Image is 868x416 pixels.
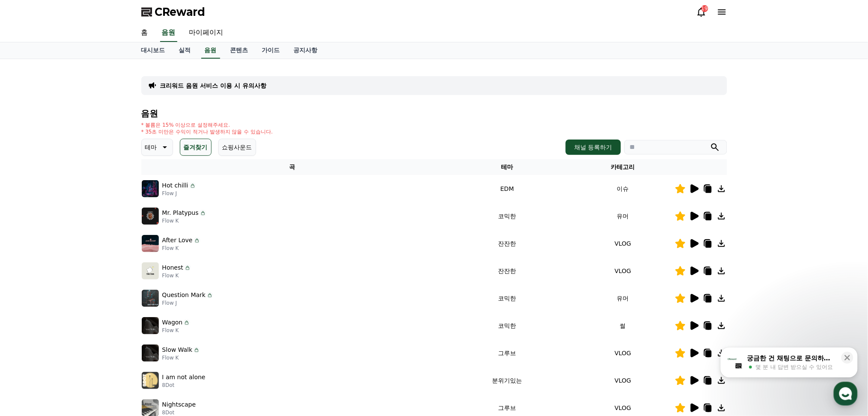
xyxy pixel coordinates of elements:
p: Mr. Platypus [162,208,199,217]
p: Honest [162,263,183,272]
p: Flow K [162,272,191,279]
img: music [142,372,159,389]
th: 곡 [141,159,443,175]
p: I am not alone [162,373,206,382]
button: 테마 [141,139,173,156]
p: Flow K [162,217,206,224]
p: * 볼륨은 15% 이상으로 설정해주세요. [141,122,273,128]
td: 코믹한 [443,202,571,230]
a: 설정 [110,271,164,293]
p: 8Dot [162,382,206,389]
th: 테마 [443,159,571,175]
span: 홈 [27,284,32,291]
img: music [142,180,159,197]
p: Flow J [162,300,214,306]
img: music [142,235,159,252]
img: music [142,317,159,334]
p: Flow K [162,245,200,252]
p: Flow J [162,190,196,197]
td: VLOG [571,339,674,367]
td: 유머 [571,285,674,312]
td: VLOG [571,257,674,285]
td: 이슈 [571,175,674,202]
p: * 35초 미만은 수익이 적거나 발생하지 않을 수 있습니다. [141,128,273,135]
a: 홈 [134,24,155,42]
img: music [142,290,159,307]
p: Flow K [162,327,191,334]
a: 마이페이지 [182,24,230,42]
a: 콘텐츠 [224,42,255,59]
span: 대화 [78,285,89,291]
a: 음원 [160,24,177,42]
td: VLOG [571,367,674,394]
td: 코믹한 [443,285,571,312]
a: 대시보드 [134,42,172,59]
p: Hot chilli [162,181,188,190]
td: VLOG [571,230,674,257]
a: 실적 [172,42,198,59]
img: music [142,208,159,225]
button: 쇼핑사운드 [218,139,256,156]
p: 테마 [145,141,157,153]
span: CReward [155,5,206,19]
p: After Love [162,236,193,245]
p: Wagon [162,318,183,327]
td: 잔잔한 [443,230,571,257]
a: 가이드 [255,42,287,59]
button: 즐겨찾기 [180,139,212,156]
td: 그루브 [443,339,571,367]
a: 크리워드 음원 서비스 이용 시 유의사항 [160,81,266,90]
h4: 음원 [141,109,727,118]
td: 썰 [571,312,674,339]
p: Nightscape [162,400,196,409]
td: 잔잔한 [443,257,571,285]
img: music [142,345,159,362]
p: Slow Walk [162,345,193,354]
p: Flow K [162,354,200,361]
td: 코믹한 [443,312,571,339]
a: 대화 [57,271,110,293]
p: Question Mark [162,291,206,300]
td: EDM [443,175,571,202]
button: 채널 등록하기 [566,140,620,155]
span: 설정 [132,284,143,291]
a: 19 [696,7,707,17]
a: 공지사항 [287,42,325,59]
td: 분위기있는 [443,367,571,394]
a: 음원 [201,42,220,59]
div: 19 [701,5,708,12]
th: 카테고리 [571,159,674,175]
p: 8Dot [162,409,196,416]
td: 유머 [571,202,674,230]
img: music [142,262,159,279]
a: CReward [141,5,206,19]
a: 홈 [3,271,57,293]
